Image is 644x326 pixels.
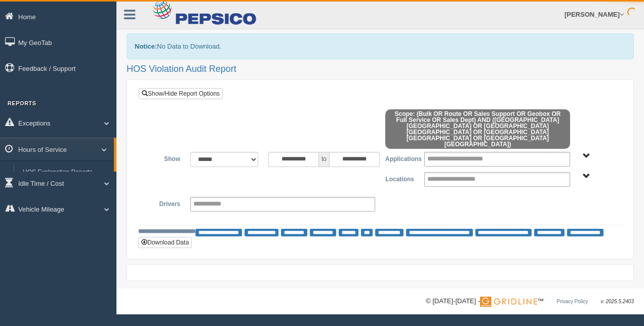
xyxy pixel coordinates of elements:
div: © [DATE]-[DATE] - ™ [426,296,634,307]
a: Privacy Policy [556,299,588,304]
label: Locations [380,172,419,184]
label: Applications [380,152,419,164]
span: v. 2025.5.2403 [601,299,634,304]
label: Show [146,152,185,164]
span: to [319,152,329,167]
img: Gridline [480,297,537,307]
a: Show/Hide Report Options [139,88,223,99]
b: Notice: [135,43,157,50]
label: Drivers [146,197,185,209]
h2: HOS Violation Audit Report [127,64,634,74]
span: Scope: (Bulk OR Route OR Sales Support OR Geobox OR Full Service OR Sales Dept) AND ([GEOGRAPHIC_... [385,109,570,149]
div: No Data to Download. [127,33,634,59]
a: HOS Explanation Reports [18,164,114,182]
button: Download Data [138,237,192,248]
